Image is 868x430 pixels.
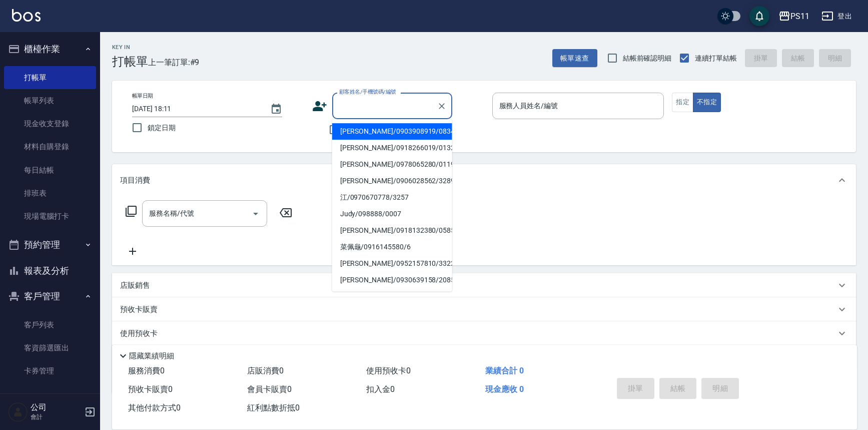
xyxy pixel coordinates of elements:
a: 客資篩選匯出 [4,336,96,359]
span: 會員卡販賣 0 [247,384,292,394]
span: 上一筆訂單:#9 [148,56,200,69]
span: 使用預收卡 0 [366,366,411,375]
button: Clear [435,99,449,113]
li: [PERSON_NAME]/0930639158/2085 [332,272,452,288]
li: [PERSON_NAME]/0918132380/0585 [332,222,452,239]
img: Person [8,402,28,422]
button: 櫃檯作業 [4,36,96,62]
a: 現金收支登錄 [4,112,96,135]
button: PS11 [774,6,813,27]
span: 店販消費 0 [247,366,284,375]
span: 鎖定日期 [148,123,176,133]
li: 菜佩龜/0916145580/6 [332,239,452,255]
span: 業績合計 0 [485,366,524,375]
input: YYYY/MM/DD hh:mm [132,101,260,117]
a: 客戶列表 [4,313,96,336]
button: 不指定 [693,93,721,112]
span: 服務消費 0 [128,366,165,375]
li: [PERSON_NAME]/0978434197/0670 [332,288,452,305]
li: [PERSON_NAME]/0906028562/3289 [332,173,452,189]
label: 帳單日期 [132,92,153,100]
p: 預收卡販賣 [120,304,158,315]
button: 預約管理 [4,232,96,258]
h3: 打帳單 [112,55,148,69]
div: 使用預收卡 [112,321,856,345]
img: Logo [12,9,41,22]
span: 結帳前確認明細 [623,53,672,64]
a: 卡券管理 [4,359,96,382]
button: 行銷工具 [4,387,96,413]
label: 顧客姓名/手機號碼/編號 [339,88,396,96]
p: 隱藏業績明細 [129,351,174,361]
span: 連續打單結帳 [695,53,737,64]
button: 客戶管理 [4,283,96,309]
p: 項目消費 [120,175,150,186]
button: 登出 [817,7,856,26]
button: 帳單速查 [552,49,597,68]
p: 使用預收卡 [120,328,158,339]
a: 排班表 [4,182,96,205]
button: 報表及分析 [4,258,96,284]
div: PS11 [790,10,809,23]
button: Open [248,206,264,222]
span: 現金應收 0 [485,384,524,394]
button: save [749,6,769,26]
button: 指定 [672,93,693,112]
div: 項目消費 [112,164,856,196]
li: [PERSON_NAME]/0952157810/3322 [332,255,452,272]
li: [PERSON_NAME]/0918266019/0132 [332,140,452,156]
div: 預收卡販賣 [112,297,856,321]
a: 打帳單 [4,66,96,89]
li: [PERSON_NAME]/0978065280/0119 [332,156,452,173]
a: 每日結帳 [4,159,96,182]
li: 江/0970670778/3257 [332,189,452,206]
a: 現場電腦打卡 [4,205,96,228]
li: [PERSON_NAME]/0903908919/0834 [332,123,452,140]
button: Choose date, selected date is 2025-09-22 [264,97,288,121]
span: 預收卡販賣 0 [128,384,173,394]
p: 店販銷售 [120,280,150,291]
h5: 公司 [31,402,82,412]
a: 帳單列表 [4,89,96,112]
span: 紅利點數折抵 0 [247,403,300,412]
a: 材料自購登錄 [4,135,96,158]
span: 其他付款方式 0 [128,403,181,412]
li: Judy/098888/0007 [332,206,452,222]
div: 店販銷售 [112,273,856,297]
h2: Key In [112,44,148,51]
span: 扣入金 0 [366,384,395,394]
p: 會計 [31,412,82,421]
